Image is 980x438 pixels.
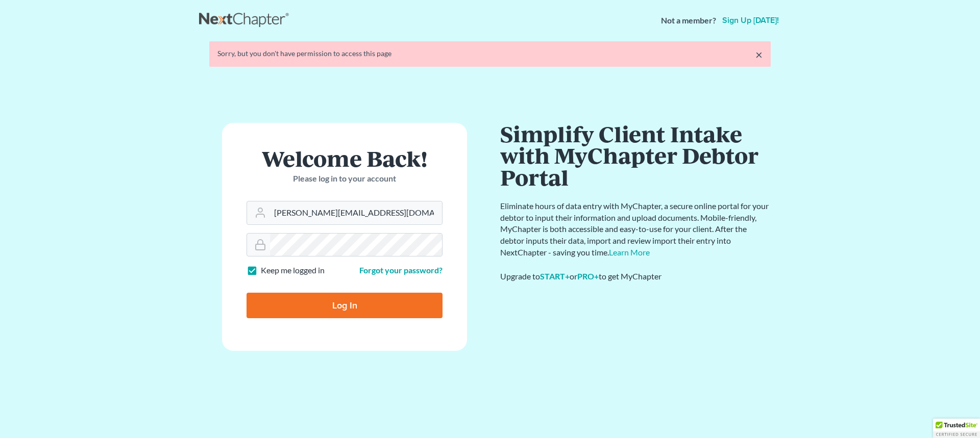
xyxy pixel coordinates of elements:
a: START+ [540,271,570,281]
h1: Simplify Client Intake with MyChapter Debtor Portal [500,123,771,188]
a: Sign up [DATE]! [720,16,781,24]
div: Sorry, but you don't have permission to access this page [217,48,763,59]
p: Eliminate hours of data entry with MyChapter, a secure online portal for your debtor to input the... [500,200,771,259]
strong: Not a member? [661,15,716,27]
div: Upgrade to or to get MyChapter [500,271,771,282]
label: Keep me logged in [261,265,325,276]
a: PRO+ [577,271,599,281]
div: TrustedSite Certified [933,419,980,438]
input: Email Address [270,201,442,224]
a: × [755,48,763,61]
input: Log In [247,293,443,318]
a: Forgot your password? [359,265,443,275]
h1: Welcome Back! [247,147,443,169]
p: Please log in to your account [247,173,443,185]
a: Learn More [609,247,650,257]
